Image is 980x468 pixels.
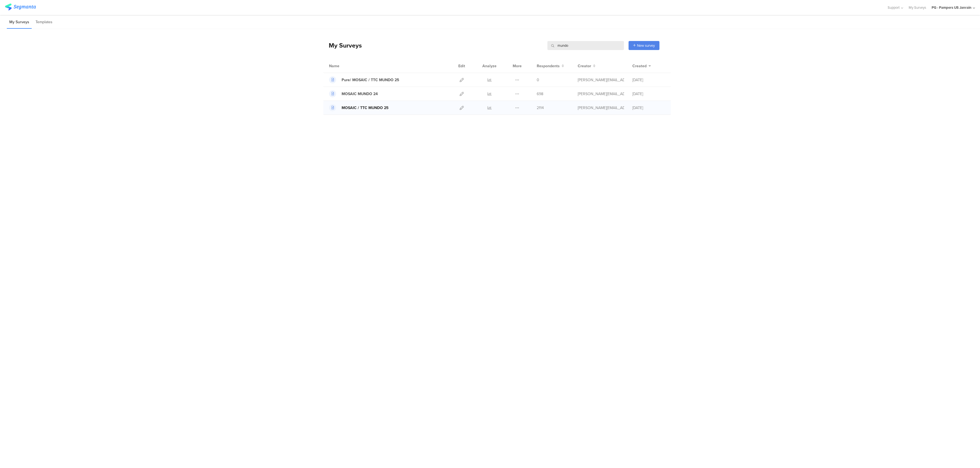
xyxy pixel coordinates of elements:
div: PG - Pampers US Janrain [932,5,972,10]
button: Creator [578,63,595,69]
span: Created [632,63,647,69]
span: Respondents [537,63,560,69]
span: New survey [637,43,655,48]
div: Edit [456,59,468,73]
li: Templates [33,16,55,29]
span: Support [888,5,900,10]
a: Pure/ MOSAIC / TTC MUNDO 25 [329,76,399,83]
a: MOSAIC MUNDO 24 [329,90,378,97]
div: MOSAIC MUNDO 24 [342,91,378,97]
div: More [511,59,523,73]
div: larson.m@pg.com [578,105,624,111]
span: 698 [537,91,543,97]
a: MOSAIC / TTC MUNDO 25 [329,104,389,111]
div: [DATE] [632,91,665,97]
span: 2114 [537,105,544,111]
div: Pure/ MOSAIC / TTC MUNDO 25 [342,77,399,83]
button: Created [632,63,651,69]
button: Respondents [537,63,564,69]
div: Analyze [481,59,498,73]
div: simanski.c@pg.com [578,77,624,83]
div: MOSAIC / TTC MUNDO 25 [342,105,389,111]
div: My Surveys [323,41,362,50]
img: segmanta logo [5,4,36,10]
span: 0 [537,77,539,83]
input: Survey Name, Creator... [547,41,624,50]
div: simanski.c@pg.com [578,91,624,97]
div: Name [329,63,362,69]
div: [DATE] [632,77,665,83]
div: [DATE] [632,105,665,111]
li: My Surveys [7,16,32,29]
span: Creator [578,63,591,69]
